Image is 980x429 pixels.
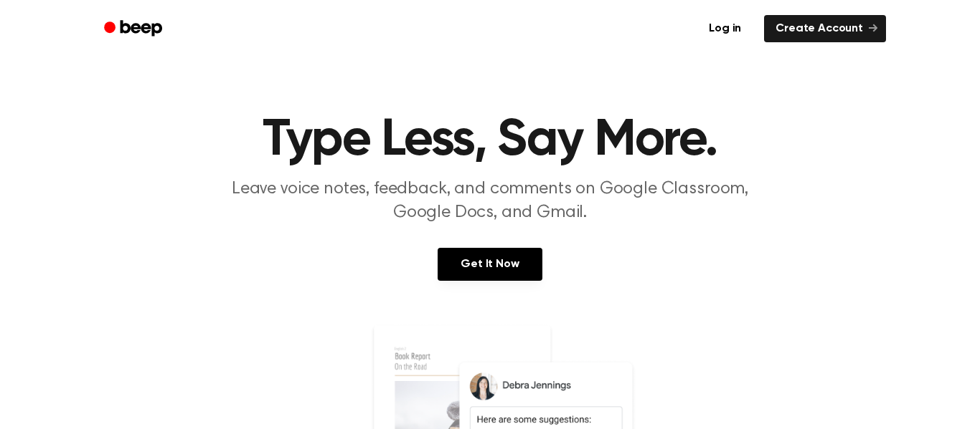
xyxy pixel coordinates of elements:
a: Get It Now [438,248,542,281]
a: Create Account [764,15,886,42]
a: Beep [94,15,175,43]
a: Log in [694,12,755,45]
p: Leave voice notes, feedback, and comments on Google Classroom, Google Docs, and Gmail. [215,178,765,225]
h1: Type Less, Say More. [123,115,857,166]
